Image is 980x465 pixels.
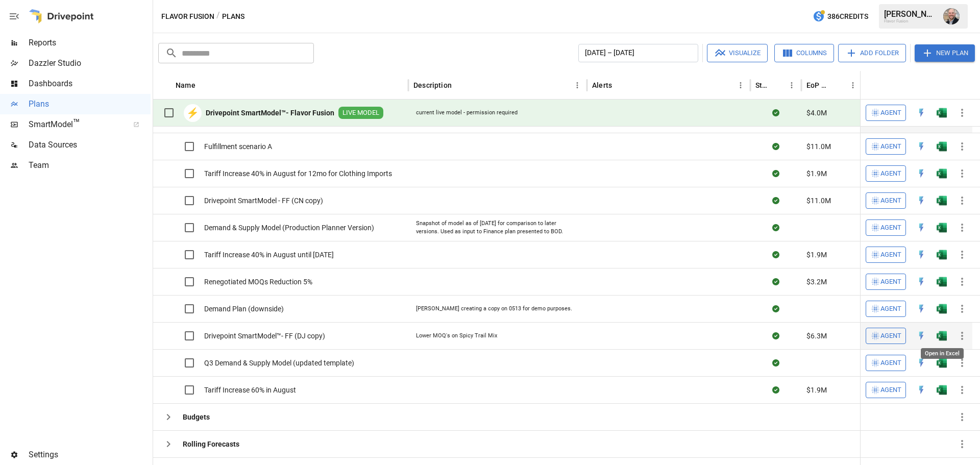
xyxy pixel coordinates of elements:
[916,141,926,152] div: Open in Quick Edit
[831,78,846,92] button: Sort
[866,274,906,290] button: Agent
[772,358,779,368] div: Sync complete
[937,195,947,206] div: Open in Excel
[866,301,906,317] button: Agent
[772,195,779,206] div: Sync complete
[846,78,860,92] button: EoP Cash column menu
[806,168,827,179] span: $1.9M
[937,385,947,395] img: g5qfjXmAAAAABJRU5ErkJggg==
[29,98,151,110] span: Plans
[880,141,901,153] span: Agent
[204,304,284,314] span: Demand Plan (downside)
[161,10,214,23] button: Flavor Fusion
[785,78,799,92] button: Status column menu
[916,277,926,287] img: quick-edit-flash.b8aec18c.svg
[880,107,901,119] span: Agent
[880,384,901,396] span: Agent
[772,223,779,233] div: Sync complete
[570,78,584,92] button: Description column menu
[937,250,947,260] div: Open in Excel
[204,168,392,179] span: Tariff Increase 40% in August for 12mo for Clothing Imports
[772,250,779,260] div: Sync complete
[916,195,926,206] div: Open in Quick Edit
[866,219,906,236] button: Agent
[915,44,975,62] button: New Plan
[880,357,901,369] span: Agent
[916,223,926,233] img: quick-edit-flash.b8aec18c.svg
[916,250,926,260] img: quick-edit-flash.b8aec18c.svg
[206,108,334,118] b: Drivepoint SmartModel™- Flavor Fusion
[916,195,926,206] img: quick-edit-flash.b8aec18c.svg
[937,223,947,233] div: Open in Excel
[578,44,698,62] button: [DATE] – [DATE]
[204,141,272,152] span: Fulfillment scenario A
[772,331,779,341] div: Sync complete
[204,223,374,233] span: Demand & Supply Model (Production Planner Version)
[916,304,926,314] div: Open in Quick Edit
[184,104,202,122] div: ⚡
[937,358,947,368] div: Open in Excel
[916,168,926,179] div: Open in Quick Edit
[866,165,906,182] button: Agent
[592,81,612,89] div: Alerts
[937,141,947,152] img: g5qfjXmAAAAABJRU5ErkJggg==
[937,108,947,118] img: g5qfjXmAAAAABJRU5ErkJggg==
[916,331,926,341] div: Open in Quick Edit
[916,168,926,179] img: quick-edit-flash.b8aec18c.svg
[916,331,926,341] img: quick-edit-flash.b8aec18c.svg
[216,10,220,23] div: /
[770,78,785,92] button: Sort
[808,7,872,26] button: 386Credits
[772,168,779,179] div: Sync complete
[866,138,906,155] button: Agent
[806,141,831,152] span: $11.0M
[937,277,947,287] div: Open in Excel
[916,277,926,287] div: Open in Quick Edit
[943,8,960,25] img: Dustin Jacobson
[916,358,926,368] img: quick-edit-flash.b8aec18c.svg
[707,44,768,62] button: Visualize
[916,250,926,260] div: Open in Quick Edit
[937,141,947,152] div: Open in Excel
[755,81,769,89] div: Status
[772,141,779,152] div: Sync complete
[866,328,906,344] button: Agent
[916,108,926,118] img: quick-edit-flash.b8aec18c.svg
[827,10,868,23] span: 386 Credits
[866,192,906,209] button: Agent
[204,358,354,368] span: Q3 Demand & Supply Model (updated template)
[29,118,122,131] span: SmartModel
[806,331,827,341] span: $6.3M
[880,195,901,207] span: Agent
[937,2,966,31] button: Dustin Jacobson
[772,385,779,395] div: Sync complete
[838,44,906,62] button: Add Folder
[183,412,210,422] b: Budgets
[29,57,151,69] span: Dazzler Studio
[937,331,947,341] div: Open in Excel
[921,348,964,359] div: Open in Excel
[916,358,926,368] div: Open in Quick Edit
[772,304,779,314] div: Sync complete
[204,331,325,341] span: Drivepoint SmartModel™- FF (DJ copy)
[29,449,151,461] span: Settings
[204,277,312,287] span: Renegotiated MOQs Reduction 5%
[613,78,627,92] button: Sort
[866,247,906,263] button: Agent
[416,109,518,117] div: current live model - permission required
[29,159,151,172] span: Team
[806,81,830,89] div: EoP Cash
[453,78,467,92] button: Sort
[916,304,926,314] img: quick-edit-flash.b8aec18c.svg
[29,37,151,49] span: Reports
[937,168,947,179] div: Open in Excel
[733,78,748,92] button: Alerts column menu
[880,276,901,288] span: Agent
[197,78,211,92] button: Sort
[413,81,452,89] div: Description
[416,332,497,340] div: Lower MOQ's on Spicy Trail Mix
[29,78,151,90] span: Dashboards
[880,249,901,261] span: Agent
[916,385,926,395] img: quick-edit-flash.b8aec18c.svg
